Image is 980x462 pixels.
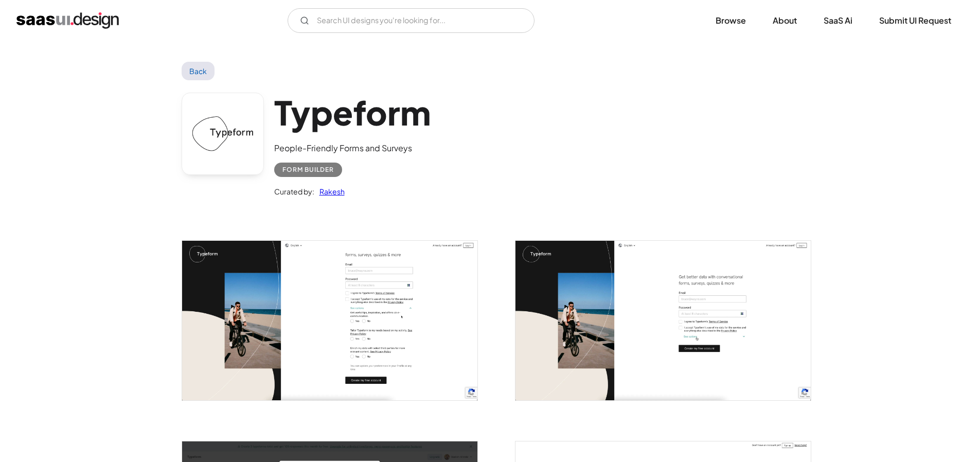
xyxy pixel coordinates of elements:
img: 6018de4019cb53f0c9ae1336_Typeform%20get%20started%202.jpg [182,241,477,400]
form: Email Form [288,8,534,33]
a: Submit UI Request [867,9,964,32]
div: Curated by: [274,185,314,198]
h1: Typeform [274,93,431,132]
a: open lightbox [182,241,477,400]
a: Back [182,62,215,80]
img: 6018de40d9c89fb7adfd2a6a_Typeform%20get%20started.jpg [515,241,811,400]
input: Search UI designs you're looking for... [288,8,534,33]
a: home [16,12,119,29]
div: Form Builder [282,164,334,176]
a: About [760,9,809,32]
a: open lightbox [515,241,811,400]
div: People-Friendly Forms and Surveys [274,142,431,154]
a: Rakesh [314,185,345,198]
a: Browse [703,9,758,32]
a: SaaS Ai [811,9,865,32]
